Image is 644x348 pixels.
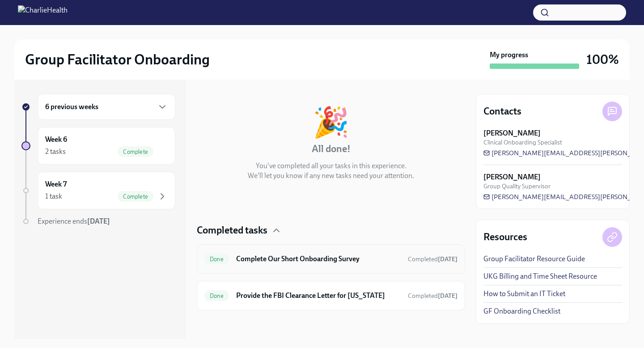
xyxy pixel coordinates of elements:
p: You've completed all your tasks in this experience. [256,161,407,171]
div: 🎉 [313,107,349,137]
span: September 15th, 2025 11:49 [408,292,458,300]
div: 6 previous weeks [38,94,175,120]
h6: 6 previous weeks [45,102,98,112]
h6: Provide the FBI Clearance Letter for [US_STATE] [236,291,401,301]
span: Completed [408,292,458,300]
a: DoneComplete Our Short Onboarding SurveyCompleted[DATE] [204,252,458,266]
span: Group Quality Supervisor [483,182,551,191]
h4: Completed tasks [197,224,267,237]
h4: All done! [312,142,351,156]
span: Clinical Onboarding Specialist [483,138,562,147]
a: UKG Billing and Time Sheet Resource [483,272,597,281]
h6: Week 6 [45,135,67,144]
span: Experience ends [38,217,110,225]
h6: Week 7 [45,179,67,189]
img: CharlieHealth [18,5,68,20]
div: 2 tasks [45,147,66,157]
strong: [PERSON_NAME] [483,172,541,182]
strong: [DATE] [438,255,458,263]
a: Week 62 tasksComplete [21,127,175,165]
h3: 100% [586,51,619,68]
span: Completed [408,255,458,263]
div: Completed tasks [197,224,465,237]
strong: [PERSON_NAME] [483,128,541,138]
strong: [DATE] [87,217,110,225]
strong: My progress [490,50,528,60]
h2: Group Facilitator Onboarding [25,51,210,68]
h4: Contacts [483,105,521,118]
h6: Complete Our Short Onboarding Survey [236,254,401,264]
span: Done [204,293,229,299]
a: How to Submit an IT Ticket [483,289,565,299]
p: We'll let you know if any new tasks need your attention. [248,171,414,181]
h4: Resources [483,230,527,244]
a: GF Onboarding Checklist [483,306,560,316]
a: Week 71 taskComplete [21,172,175,209]
a: Group Facilitator Resource Guide [483,254,585,264]
div: 1 task [45,191,62,201]
span: September 16th, 2025 07:30 [408,255,458,263]
span: Done [204,256,229,263]
a: DoneProvide the FBI Clearance Letter for [US_STATE]Completed[DATE] [204,289,458,303]
span: Complete [118,149,153,155]
span: Complete [118,193,153,200]
strong: [DATE] [438,292,458,300]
